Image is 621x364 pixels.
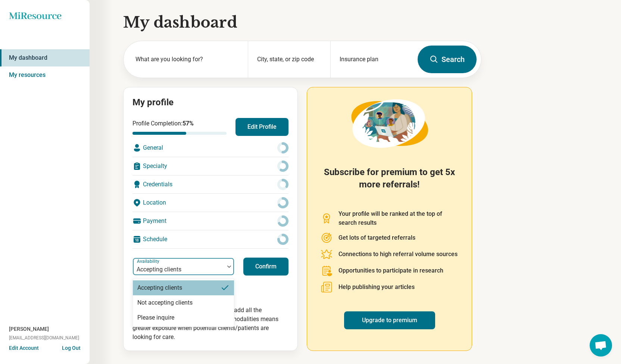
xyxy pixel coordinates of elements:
h1: My dashboard [123,12,481,33]
p: Opportunities to participate in research [338,266,443,275]
p: Your profile will be ranked at the top of search results [338,209,458,227]
label: Availability [137,259,161,264]
div: Location [132,194,288,212]
a: Open chat [590,334,612,357]
span: [PERSON_NAME] [9,325,49,333]
h2: Subscribe for premium to get 5x more referrals! [321,166,458,200]
div: Accepting clients [137,283,182,292]
p: Help publishing your articles [338,283,415,292]
h2: My profile [132,96,288,109]
span: 57 % [182,120,194,127]
div: Payment [132,212,288,230]
div: Schedule [132,230,288,248]
label: What are you looking for? [135,55,239,64]
div: Credentials [132,175,288,193]
div: General [132,139,288,157]
p: Last updated: [DATE] [132,277,234,285]
span: [EMAIL_ADDRESS][DOMAIN_NAME] [9,335,79,341]
div: Not accepting clients [137,298,193,307]
div: Specialty [132,157,288,175]
p: Get lots of targeted referrals [338,233,415,242]
button: Edit Profile [235,118,288,136]
p: Connections to high referral volume sources [338,250,458,259]
button: Search [418,46,477,73]
div: Please inquire [137,313,174,322]
button: Edit Account [9,344,39,352]
a: Upgrade to premium [344,311,435,329]
button: Confirm [243,258,288,276]
button: Log Out [62,344,81,350]
div: Profile Completion: [132,119,227,135]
